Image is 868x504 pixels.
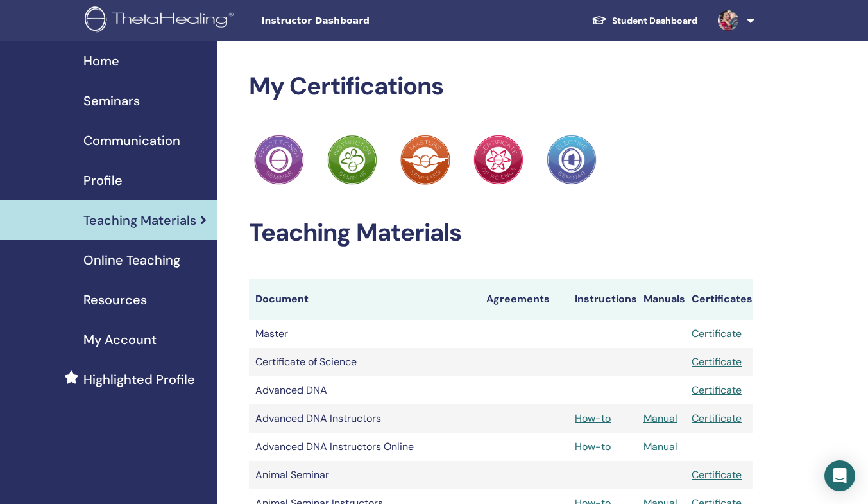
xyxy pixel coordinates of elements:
span: Online Teaching [83,250,180,270]
div: Open Intercom Messenger [824,460,855,491]
th: Document [249,279,480,320]
span: Home [83,51,119,71]
td: Advanced DNA [249,376,480,404]
td: Animal Seminar [249,461,480,489]
td: Advanced DNA Instructors [249,404,480,433]
img: Practitioner [254,135,304,185]
a: Certificate [692,412,742,425]
span: Instructor Dashboard [261,14,454,28]
th: Agreements [480,279,568,320]
a: Manual [643,440,677,453]
span: Resources [83,290,147,309]
a: Manual [643,412,677,425]
a: Student Dashboard [581,9,708,33]
h2: My Certifications [249,72,753,101]
img: default.jpg [718,10,738,31]
img: graduation-cap-white.svg [591,15,607,26]
span: Highlighted Profile [83,370,195,389]
img: logo.png [85,6,238,35]
a: Certificate [692,383,742,397]
a: How-to [575,440,611,453]
a: Certificate [692,327,742,340]
span: Teaching Materials [83,211,196,230]
a: How-to [575,412,611,425]
span: Seminars [83,91,140,110]
th: Manuals [637,279,685,320]
td: Advanced DNA Instructors Online [249,433,480,461]
img: Practitioner [547,135,597,185]
a: Certificate [692,468,742,482]
td: Certificate of Science [249,348,480,376]
th: Instructions [568,279,637,320]
img: Practitioner [400,135,450,185]
a: Certificate [692,355,742,369]
td: Master [249,320,480,348]
span: My Account [83,330,157,349]
span: Communication [83,131,180,150]
h2: Teaching Materials [249,218,753,248]
th: Certificates [685,279,753,320]
img: Practitioner [327,135,377,185]
span: Profile [83,171,123,190]
img: Practitioner [473,135,523,185]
